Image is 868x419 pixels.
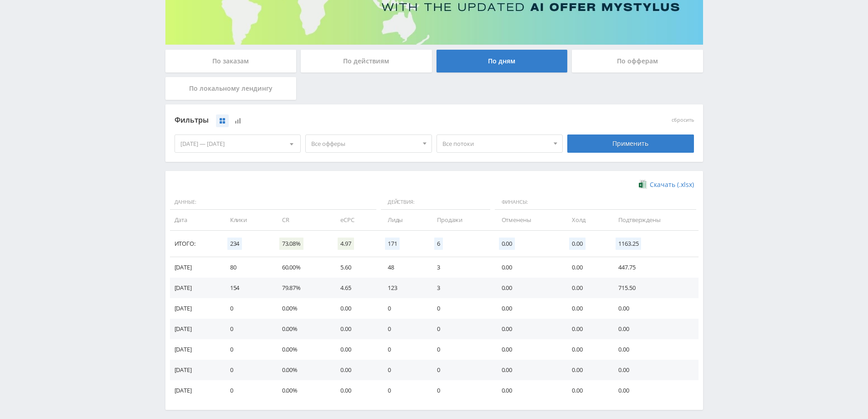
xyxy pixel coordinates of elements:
div: Применить [567,134,694,153]
td: 0 [428,380,492,401]
td: 0.00 [331,339,379,360]
td: 0.00 [563,278,609,298]
td: 0.00 [493,278,563,298]
td: [DATE] [170,339,221,360]
span: 4.97 [338,238,354,250]
div: По дням [437,50,568,72]
td: [DATE] [170,319,221,339]
td: 60.00% [273,257,331,278]
span: 234 [227,238,242,250]
td: 154 [221,278,273,298]
td: 48 [379,257,428,278]
td: 0.00 [563,319,609,339]
td: Отменены [493,210,563,230]
td: 0 [428,339,492,360]
td: 0.00 [609,339,698,360]
span: 0.00 [569,238,585,250]
span: 1163.25 [616,238,641,250]
td: Итого: [170,231,221,257]
td: 0.00 [331,319,379,339]
td: [DATE] [170,278,221,298]
td: [DATE] [170,257,221,278]
td: 0 [379,380,428,401]
td: 0 [221,380,273,401]
td: Клики [221,210,273,230]
span: 171 [385,238,400,250]
td: 0.00 [331,380,379,401]
td: 0.00 [609,298,698,319]
td: 0 [379,339,428,360]
td: Подтверждены [609,210,698,230]
td: 0.00% [273,298,331,319]
td: 0.00 [331,298,379,319]
td: 0.00% [273,319,331,339]
td: 447.75 [609,257,698,278]
td: eCPC [331,210,379,230]
div: По локальному лендингу [165,77,297,100]
td: 0.00 [563,257,609,278]
td: 0 [379,319,428,339]
td: 3 [428,257,492,278]
td: 0 [428,298,492,319]
a: Скачать (.xlsx) [639,180,693,189]
td: 0.00 [493,319,563,339]
span: Все потоки [442,135,549,152]
td: [DATE] [170,380,221,401]
span: Финансы: [495,195,696,210]
div: Фильтры [175,114,563,127]
td: Продажи [428,210,492,230]
td: 0 [221,298,273,319]
td: Дата [170,210,221,230]
td: 0 [379,360,428,380]
td: 4.65 [331,278,379,298]
td: 0.00 [493,298,563,319]
td: 0.00 [609,360,698,380]
td: Холд [563,210,609,230]
td: 123 [379,278,428,298]
td: 0.00 [609,319,698,339]
td: 0.00 [493,257,563,278]
div: По действиям [301,50,432,72]
div: По офферам [572,50,703,72]
td: 0.00 [493,339,563,360]
td: 715.50 [609,278,698,298]
td: 0 [428,360,492,380]
span: 0.00 [499,238,515,250]
button: сбросить [672,117,694,123]
td: 0 [221,339,273,360]
div: По заказам [165,50,297,72]
td: CR [273,210,331,230]
span: Данные: [170,195,376,210]
td: 0 [379,298,428,319]
td: 5.60 [331,257,379,278]
span: 73.08% [279,238,303,250]
td: 0.00 [493,360,563,380]
td: 3 [428,278,492,298]
td: 0.00% [273,339,331,360]
td: 79.87% [273,278,331,298]
td: 80 [221,257,273,278]
td: 0.00 [331,360,379,380]
span: Действия: [381,195,490,210]
td: [DATE] [170,360,221,380]
td: 0.00 [609,380,698,401]
td: 0.00 [563,298,609,319]
td: 0.00% [273,360,331,380]
td: 0.00 [493,380,563,401]
div: [DATE] — [DATE] [175,135,301,152]
td: 0.00% [273,380,331,401]
img: xlsx [639,180,647,189]
span: Все офферы [311,135,418,152]
td: 0 [221,319,273,339]
td: Лиды [379,210,428,230]
td: 0 [221,360,273,380]
td: 0.00 [563,339,609,360]
span: 6 [434,238,443,250]
td: 0 [428,319,492,339]
td: 0.00 [563,380,609,401]
td: 0.00 [563,360,609,380]
span: Скачать (.xlsx) [650,181,694,188]
td: [DATE] [170,298,221,319]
